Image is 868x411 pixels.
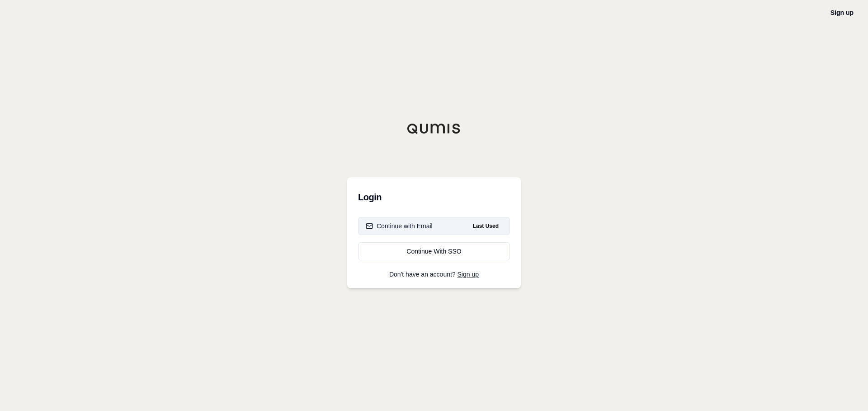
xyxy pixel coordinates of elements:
[358,271,510,277] p: Don't have an account?
[458,271,479,278] a: Sign up
[358,188,510,206] h3: Login
[366,222,433,231] div: Continue with Email
[358,217,510,235] button: Continue with EmailLast Used
[830,9,854,16] a: Sign up
[358,242,510,260] a: Continue With SSO
[407,123,461,134] img: Qumis
[469,221,502,231] span: Last Used
[366,247,502,256] div: Continue With SSO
